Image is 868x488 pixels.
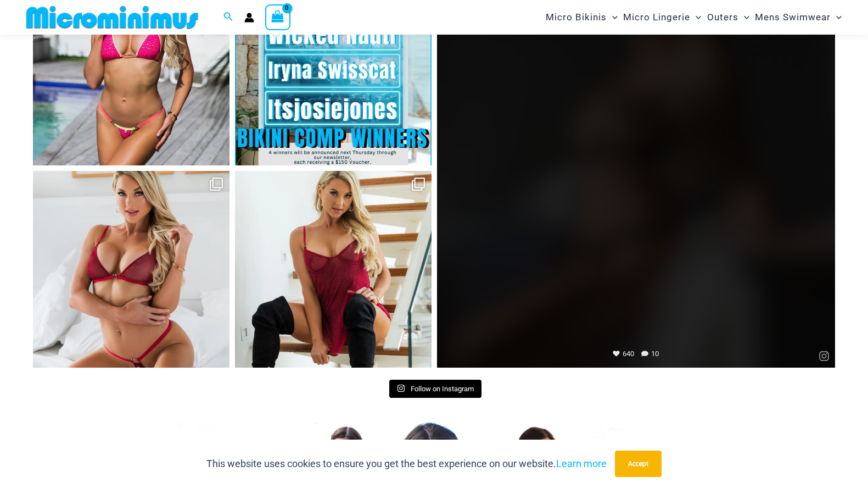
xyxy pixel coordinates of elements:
[623,3,690,31] span: Micro Lingerie
[206,456,607,472] p: This website uses cookies to ensure you get the best experience on our website.
[814,341,834,368] a: Instagram
[831,3,842,31] span: Menu Toggle
[541,2,846,33] nav: Site Navigation
[543,3,620,31] a: Micro BikinisMenu ToggleMenu Toggle
[244,13,254,23] a: Account icon link
[615,451,662,477] button: Accept
[641,350,659,358] span: 10
[819,351,830,362] svg: Instagram
[397,384,405,392] svg: Instagram
[704,3,752,31] a: OutersMenu ToggleMenu Toggle
[411,385,474,393] span: Follow on Instagram
[607,3,618,31] span: Menu Toggle
[613,350,634,358] span: 640
[546,3,607,31] span: Micro Bikinis
[755,3,831,31] span: Mens Swimwear
[389,380,481,398] a: Instagram Follow on Instagram
[707,3,738,31] span: Outers
[556,458,607,469] a: Learn more
[690,3,701,31] span: Menu Toggle
[265,4,290,30] a: View Shopping Cart, empty
[752,3,844,31] a: Mens SwimwearMenu ToggleMenu Toggle
[738,3,749,31] span: Menu Toggle
[620,3,704,31] a: Micro LingerieMenu ToggleMenu Toggle
[22,5,203,30] img: MM SHOP LOGO FLAT
[223,10,233,24] a: Search icon link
